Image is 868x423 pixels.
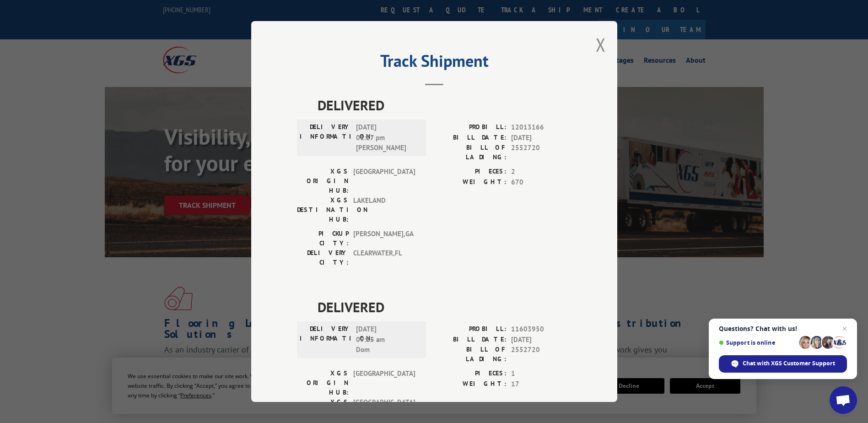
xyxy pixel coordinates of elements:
span: 12013166 [511,122,571,133]
label: XGS ORIGIN HUB: [297,369,349,397]
span: [DATE] [511,335,571,345]
span: [DATE] [511,133,571,143]
label: BILL DATE: [434,335,507,345]
div: Open chat [830,386,857,414]
span: [GEOGRAPHIC_DATA] [353,369,415,397]
span: [DATE] 01:27 pm [PERSON_NAME] [356,122,418,153]
label: PROBILL: [434,324,507,335]
label: DELIVERY INFORMATION: [300,122,351,153]
span: [PERSON_NAME] , GA [353,229,415,248]
span: 2552720 [511,143,571,162]
span: 670 [511,177,571,188]
label: DELIVERY INFORMATION: [300,324,351,355]
span: Support is online [719,339,796,346]
label: PIECES: [434,369,507,379]
label: BILL OF LADING: [434,143,507,162]
span: 17 [511,379,571,390]
h2: Track Shipment [297,54,571,72]
span: 11603950 [511,324,571,335]
span: Questions? Chat with us! [719,325,847,332]
span: 2552720 [511,345,571,364]
span: CLEARWATER , FL [353,248,415,267]
label: PICKUP CITY: [297,229,349,248]
label: XGS ORIGIN HUB: [297,167,349,195]
label: DELIVERY CITY: [297,248,349,267]
span: 1 [511,369,571,379]
label: XGS DESTINATION HUB: [297,195,349,224]
label: BILL OF LADING: [434,345,507,364]
label: WEIGHT: [434,177,507,188]
div: Chat with XGS Customer Support [719,355,847,373]
span: DELIVERED [318,297,571,317]
span: Close chat [839,323,850,334]
span: [DATE] 09:25 am Dom [356,324,418,355]
label: BILL DATE: [434,133,507,143]
button: Close modal [596,33,606,57]
label: WEIGHT: [434,379,507,390]
label: PIECES: [434,167,507,177]
span: Chat with XGS Customer Support [743,359,835,368]
label: PROBILL: [434,122,507,133]
span: DELIVERED [318,95,571,115]
span: LAKELAND [353,195,415,224]
span: 2 [511,167,571,177]
span: [GEOGRAPHIC_DATA] [353,167,415,195]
